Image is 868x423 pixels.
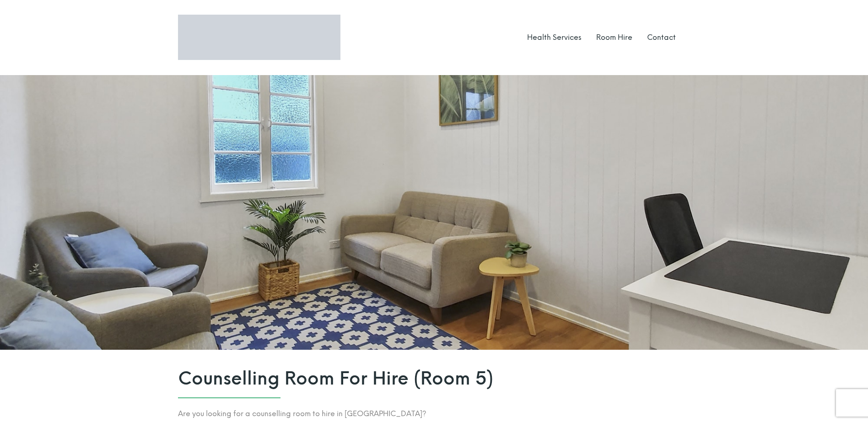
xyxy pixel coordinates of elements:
a: Health Services [527,33,582,42]
a: Contact [647,33,676,42]
span: Counselling Room For Hire (Room 5) [178,368,690,389]
p: Are you looking for a counselling room to hire in [GEOGRAPHIC_DATA]? [178,407,690,420]
a: Room Hire [596,33,632,42]
img: Logo Perfect Wellness 710x197 [178,15,340,60]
